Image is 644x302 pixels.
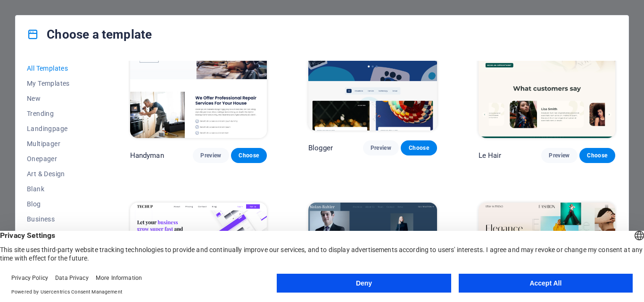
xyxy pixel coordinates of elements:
span: New [27,95,89,102]
button: Multipager [27,136,89,151]
img: Blogger [308,12,437,131]
span: Preview [371,144,391,152]
span: Education & Culture [27,230,89,238]
span: Trending [27,110,89,117]
span: Choose [408,144,429,152]
button: Blog [27,196,89,212]
p: Blogger [308,143,333,153]
p: Le Hair [479,151,502,160]
button: Preview [193,148,229,163]
button: Education & Culture [27,227,89,242]
button: Preview [363,140,399,155]
span: Multipager [27,140,89,147]
button: Choose [231,148,267,163]
h4: Choose a template [27,27,152,42]
button: Blank [27,181,89,196]
span: Business [27,215,89,223]
span: Art & Design [27,170,89,178]
button: Choose [579,148,615,163]
span: Blank [27,185,89,193]
span: Choose [587,152,608,159]
button: My Templates [27,76,89,91]
button: Landingpage [27,121,89,136]
button: All Templates [27,61,89,76]
span: Choose [239,152,259,159]
button: Business [27,212,89,227]
button: Art & Design [27,166,89,181]
span: Preview [549,152,570,159]
button: Choose [401,140,437,155]
button: Onepager [27,151,89,166]
p: Handyman [130,151,164,160]
span: All Templates [27,65,89,72]
img: Handyman [130,12,267,139]
span: Landingpage [27,125,89,132]
span: Preview [200,152,221,159]
button: Preview [541,148,577,163]
button: New [27,91,89,106]
span: Onepager [27,155,89,163]
span: My Templates [27,80,89,87]
button: Trending [27,106,89,121]
img: Le Hair [479,12,615,139]
span: Blog [27,200,89,208]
